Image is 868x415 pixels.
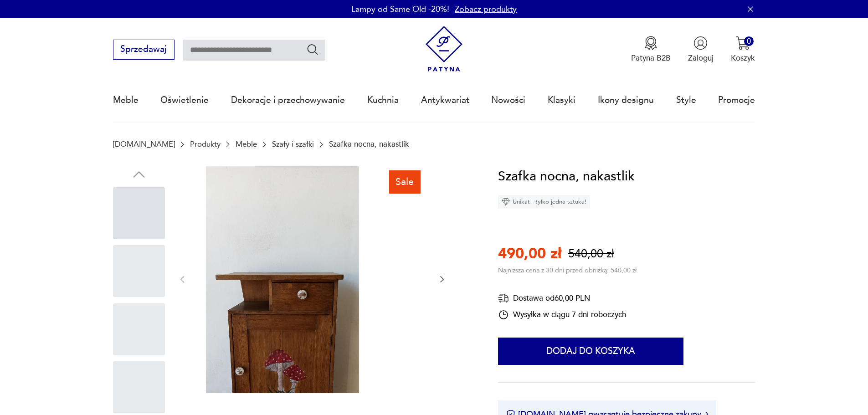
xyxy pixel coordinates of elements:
button: Dodaj do koszyka [498,338,683,365]
p: Koszyk [731,53,755,63]
a: Ikony designu [598,79,654,121]
button: Zaloguj [688,36,714,63]
p: Najniższa cena z 30 dni przed obniżką: 540,00 zł [498,266,637,275]
a: [DOMAIN_NAME] [113,140,175,149]
a: Szafy i szafki [272,140,314,149]
a: Klasyki [548,79,575,121]
img: Ikonka użytkownika [693,36,708,50]
button: 0Koszyk [731,36,755,63]
a: Antykwariat [421,79,469,121]
p: Szafka nocna, nakastlik [329,140,409,149]
h1: Szafka nocna, nakastlik [498,166,635,187]
a: Produkty [190,140,221,149]
div: Dostawa od 60,00 PLN [498,292,626,304]
a: Promocje [718,79,755,121]
a: Zobacz produkty [455,4,517,15]
img: Ikona koszyka [736,36,750,50]
a: Oświetlenie [160,79,209,121]
p: Lampy od Same Old -20%! [351,4,449,15]
div: 0 [744,36,754,46]
p: 490,00 zł [498,244,561,264]
a: Meble [236,140,257,149]
button: Szukaj [306,43,319,56]
div: Unikat - tylko jedna sztuka! [498,195,590,209]
button: Sprzedawaj [113,40,175,60]
a: Dekoracje i przechowywanie [231,79,345,121]
a: Ikona medaluPatyna B2B [631,36,671,63]
img: Ikona diamentu [502,198,510,206]
div: Sale [389,170,421,193]
div: Wysyłka w ciągu 7 dni roboczych [498,309,626,320]
a: Sprzedawaj [113,46,175,54]
img: Ikona medalu [644,36,658,50]
p: 540,00 zł [568,246,614,262]
p: Zaloguj [688,53,714,63]
a: Meble [113,79,139,121]
a: Style [676,79,696,121]
img: Ikona dostawy [498,292,509,304]
p: Patyna B2B [631,53,671,63]
a: Nowości [491,79,525,121]
button: Patyna B2B [631,36,671,63]
img: Patyna - sklep z meblami i dekoracjami vintage [421,26,467,72]
a: Kuchnia [367,79,399,121]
